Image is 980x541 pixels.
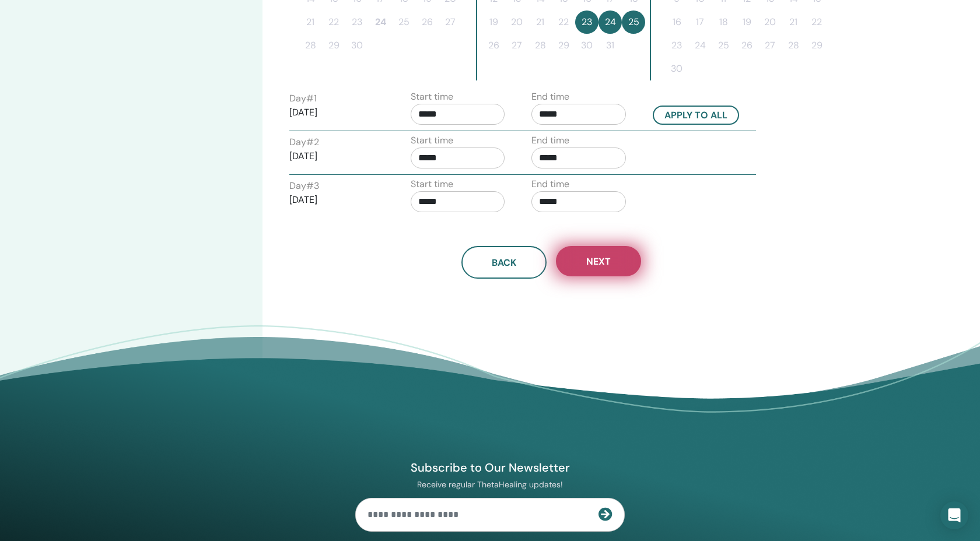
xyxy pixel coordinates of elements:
[575,34,598,57] button: 30
[688,34,712,57] button: 24
[782,34,805,57] button: 28
[289,193,384,207] p: [DATE]
[528,34,552,57] button: 28
[665,34,688,57] button: 23
[758,34,782,57] button: 27
[735,10,758,34] button: 19
[289,106,384,120] p: [DATE]
[411,177,453,191] label: Start time
[299,34,322,57] button: 28
[492,257,516,269] span: Back
[758,10,782,34] button: 20
[322,10,345,34] button: 22
[575,10,598,34] button: 23
[735,34,758,57] button: 26
[289,179,319,193] label: Day # 3
[369,10,392,34] button: 24
[355,479,625,490] p: Receive regular ThetaHealing updates!
[688,10,712,34] button: 17
[531,177,569,191] label: End time
[712,10,735,34] button: 18
[505,34,528,57] button: 27
[415,10,439,34] button: 26
[665,10,688,34] button: 16
[299,10,322,34] button: 21
[805,34,828,57] button: 29
[782,10,805,34] button: 21
[482,34,505,57] button: 26
[622,10,645,34] button: 25
[461,246,547,279] button: Back
[322,34,345,57] button: 29
[439,10,462,34] button: 27
[289,149,384,163] p: [DATE]
[653,106,739,125] button: Apply to all
[289,135,319,149] label: Day # 2
[805,10,828,34] button: 22
[392,10,415,34] button: 25
[586,255,611,268] span: Next
[411,134,453,147] label: Start time
[598,10,622,34] button: 24
[482,10,505,34] button: 19
[712,34,735,57] button: 25
[531,134,569,147] label: End time
[411,90,453,104] label: Start time
[598,34,622,57] button: 31
[345,34,369,57] button: 30
[552,10,575,34] button: 22
[355,460,625,475] h4: Subscribe to Our Newsletter
[552,34,575,57] button: 29
[531,90,569,104] label: End time
[289,92,317,106] label: Day # 1
[528,10,552,34] button: 21
[345,10,369,34] button: 23
[505,10,528,34] button: 20
[665,57,688,80] button: 30
[556,246,641,276] button: Next
[940,501,968,529] div: Open Intercom Messenger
